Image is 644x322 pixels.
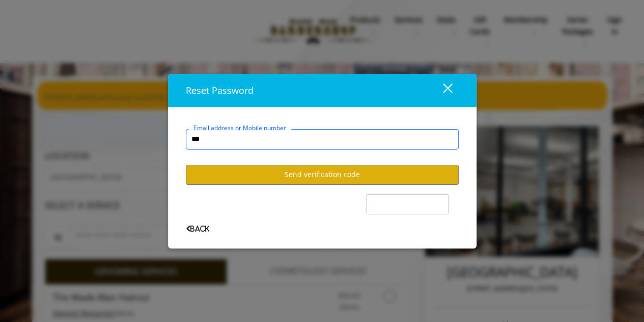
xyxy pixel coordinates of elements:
input: Email address or Mobile number [186,129,459,150]
button: close dialog [424,80,459,101]
button: Send verification code [186,165,459,185]
span: Back [186,226,209,232]
iframe: reCAPTCHA [367,195,448,214]
div: close dialog [431,83,452,98]
span: Reset Password [186,84,254,96]
label: Email address or Mobile number [188,123,291,133]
